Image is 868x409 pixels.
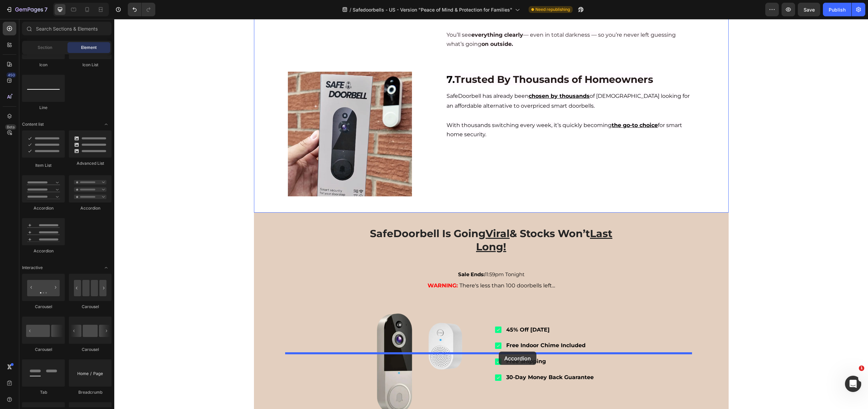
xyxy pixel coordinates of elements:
[44,5,47,14] p: 7
[823,3,851,16] button: Publish
[22,304,65,310] div: Carousel
[101,262,112,273] span: Toggle open
[22,265,43,271] span: Interactive
[804,7,815,13] span: Save
[22,248,65,254] div: Accordion
[535,6,570,13] span: Need republishing
[69,304,112,310] div: Carousel
[69,346,112,353] div: Carousel
[69,62,112,68] div: Icon List
[81,45,97,51] span: Element
[798,3,820,16] button: Save
[22,22,112,35] input: Search Sections & Elements
[3,3,51,16] button: 7
[128,3,155,16] div: Undo/Redo
[22,62,65,68] div: Icon
[22,162,65,168] div: Item List
[6,72,16,78] div: 450
[22,389,65,395] div: Tab
[69,160,112,166] div: Advanced List
[114,19,868,409] iframe: Design area
[69,205,112,211] div: Accordion
[829,6,846,13] div: Publish
[845,376,861,392] iframe: Intercom live chat
[353,6,512,13] span: Safedoorbells - US - Version "Peace of Mind & Protection for Families"
[859,366,864,371] span: 1
[350,6,351,13] span: /
[22,205,65,211] div: Accordion
[69,389,112,395] div: Breadcrumb
[22,105,65,111] div: Line
[101,119,112,130] span: Toggle open
[22,346,65,353] div: Carousel
[38,45,52,51] span: Section
[5,124,16,130] div: Beta
[22,121,44,127] span: Content list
